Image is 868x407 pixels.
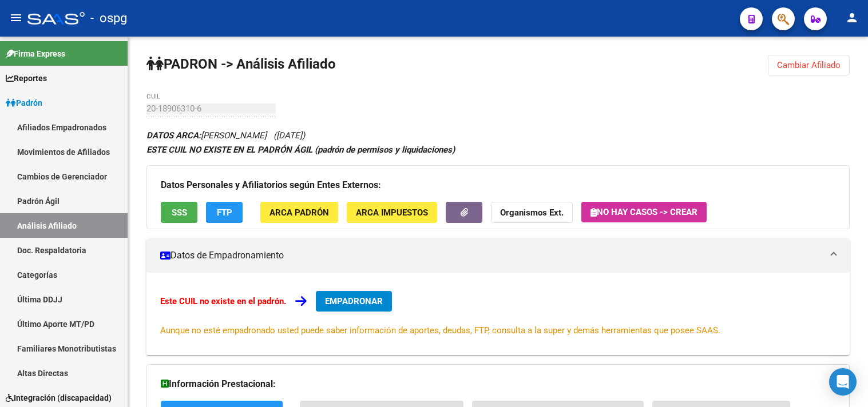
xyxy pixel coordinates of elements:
[777,60,841,70] span: Cambiar Afiliado
[500,208,564,218] strong: Organismos Ext.
[356,208,428,218] span: ARCA Impuestos
[146,273,850,355] div: Datos de Empadronamiento
[172,208,187,218] span: SSS
[269,208,329,218] span: ARCA Padrón
[6,97,42,109] span: Padrón
[146,56,336,72] strong: PADRON -> Análisis Afiliado
[6,392,112,404] span: Integración (discapacidad)
[581,202,707,222] button: No hay casos -> Crear
[161,202,197,223] button: SSS
[347,202,437,223] button: ARCA Impuestos
[146,145,455,155] strong: ESTE CUIL NO EXISTE EN EL PADRÓN ÁGIL (padrón de permisos y liquidaciones)
[829,368,857,396] div: Open Intercom Messenger
[845,11,859,25] mat-icon: person
[146,130,201,141] strong: DATOS ARCA:
[160,249,822,262] mat-panel-title: Datos de Empadronamiento
[206,202,243,223] button: FTP
[160,296,286,306] strong: Este CUIL no existe en el padrón.
[161,177,835,193] h3: Datos Personales y Afiliatorios según Entes Externos:
[6,47,65,60] span: Firma Express
[160,325,720,336] span: Aunque no esté empadronado usted puede saber información de aportes, deudas, FTP, consulta a la s...
[146,238,850,273] mat-expansion-panel-header: Datos de Empadronamiento
[9,11,23,25] mat-icon: menu
[161,376,835,392] h3: Información Prestacional:
[90,6,127,31] span: - ospg
[6,72,47,85] span: Reportes
[274,130,305,141] span: ([DATE])
[491,202,573,223] button: Organismos Ext.
[260,202,338,223] button: ARCA Padrón
[146,130,267,141] span: [PERSON_NAME]
[325,296,383,306] span: EMPADRONAR
[590,207,697,217] span: No hay casos -> Crear
[316,291,392,312] button: EMPADRONAR
[768,55,850,75] button: Cambiar Afiliado
[217,208,232,218] span: FTP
